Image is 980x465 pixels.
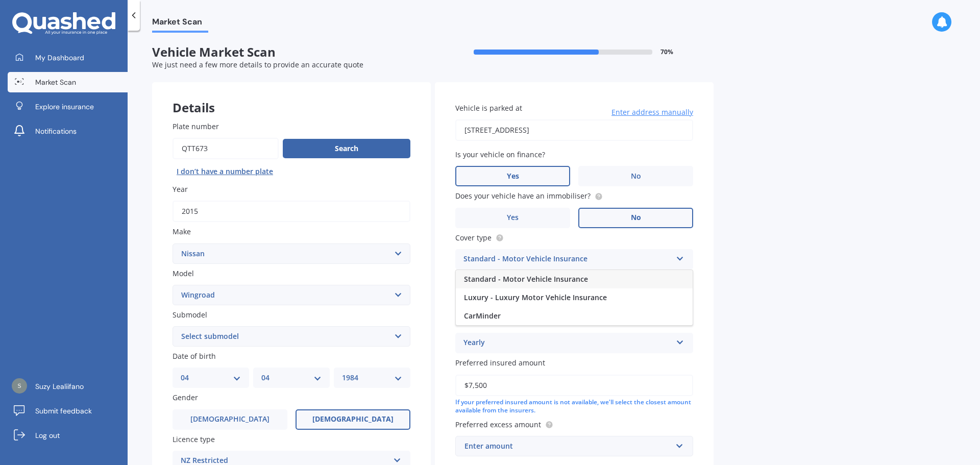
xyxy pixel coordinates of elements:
[464,311,501,321] span: CarMinder
[455,398,693,415] div: If your preferred insured amount is not available, we'll select the closest amount available from...
[35,77,76,87] span: Market Scan
[35,430,60,440] span: Log out
[455,150,545,159] span: Is your vehicle on finance?
[507,213,519,222] span: Yes
[455,233,492,242] span: Cover type
[631,213,641,222] span: No
[8,425,128,446] a: Log out
[8,121,128,141] a: Notifications
[283,139,410,158] button: Search
[464,274,588,284] span: Standard - Motor Vehicle Insurance
[35,381,84,391] span: Suzy Lealiifano
[173,184,188,194] span: Year
[35,126,77,136] span: Notifications
[173,201,410,222] input: YYYY
[455,420,541,429] span: Preferred excess amount
[173,268,194,278] span: Model
[173,434,215,444] span: Licence type
[8,47,128,68] a: My Dashboard
[12,378,27,394] img: 828edbf1b62a63d265fa719a90819172
[611,107,693,117] span: Enter address manually
[173,121,219,131] span: Plate number
[190,415,269,424] span: [DEMOGRAPHIC_DATA]
[173,310,207,320] span: Submodel
[8,401,128,421] a: Submit feedback
[455,375,693,396] input: Enter amount
[312,415,394,424] span: [DEMOGRAPHIC_DATA]
[173,163,277,180] button: I don’t have a number plate
[35,53,84,63] span: My Dashboard
[660,48,673,56] span: 70 %
[631,172,641,181] span: No
[455,191,591,201] span: Does your vehicle have an immobiliser?
[173,227,191,237] span: Make
[35,406,92,416] span: Submit feedback
[463,253,672,265] div: Standard - Motor Vehicle Insurance
[464,292,607,302] span: Luxury - Luxury Motor Vehicle Insurance
[35,102,94,112] span: Explore insurance
[173,351,216,361] span: Date of birth
[455,103,522,113] span: Vehicle is parked at
[455,358,545,368] span: Preferred insured amount
[463,337,672,349] div: Yearly
[152,17,208,31] span: Market Scan
[8,96,128,117] a: Explore insurance
[173,393,198,403] span: Gender
[507,172,519,181] span: Yes
[152,45,433,60] span: Vehicle Market Scan
[152,60,363,69] span: We just need a few more details to provide an accurate quote
[464,440,672,452] div: Enter amount
[8,376,128,397] a: Suzy Lealiifano
[173,138,279,159] input: Enter plate number
[455,119,693,141] input: Enter address
[152,82,431,113] div: Details
[8,72,128,92] a: Market Scan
